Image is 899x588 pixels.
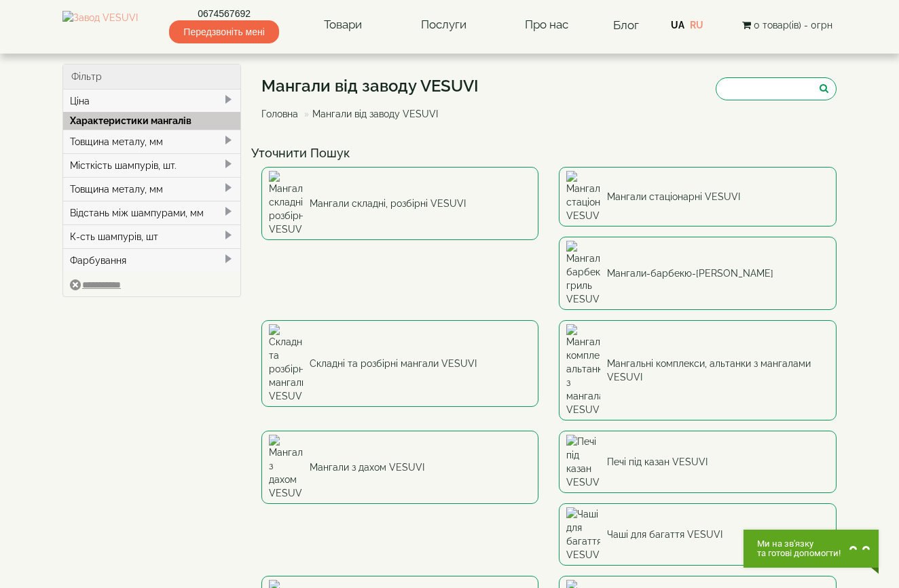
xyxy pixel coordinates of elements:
[511,9,582,41] a: Про нас
[754,20,832,31] span: 0 товар(ів) - 0грн
[690,20,703,31] a: RU
[63,224,240,248] div: К-сть шампурів, шт
[310,9,375,41] a: Товари
[757,539,841,549] span: Ми на зв'язку
[301,107,438,121] li: Мангали від заводу VESUVI
[269,435,303,500] img: Мангали з дахом VESUVI
[738,18,837,33] button: 0 товар(ів) - 0грн
[261,167,539,240] a: Мангали складні, розбірні VESUVI Мангали складні, розбірні VESUVI
[63,130,240,153] div: Товщина металу, мм
[261,77,479,95] h1: Мангали від заводу VESUVI
[671,20,684,31] a: UA
[559,167,837,227] a: Мангали стаціонарні VESUVI Мангали стаціонарні VESUVI
[566,507,600,562] img: Чаші для багаття VESUVI
[261,109,298,119] a: Головна
[566,241,600,306] img: Мангали-барбекю-гриль VESUVI
[63,201,240,224] div: Відстань між шампурами, мм
[559,503,837,566] a: Чаші для багаття VESUVI Чаші для багаття VESUVI
[407,9,480,41] a: Послуги
[261,320,539,407] a: Складні та розбірні мангали VESUVI Складні та розбірні мангали VESUVI
[63,90,240,113] div: Ціна
[559,431,837,493] a: Печі під казан VESUVI Печі під казан VESUVI
[169,7,278,20] a: 0674567692
[261,431,539,504] a: Мангали з дахом VESUVI Мангали з дахом VESUVI
[559,237,837,310] a: Мангали-барбекю-гриль VESUVI Мангали-барбекю-[PERSON_NAME]
[269,171,303,236] img: Мангали складні, розбірні VESUVI
[269,324,303,403] img: Складні та розбірні мангали VESUVI
[63,177,240,201] div: Товщина металу, мм
[63,112,240,130] div: Характеристики мангалів
[63,153,240,177] div: Місткість шампурів, шт.
[62,11,138,39] img: Завод VESUVI
[613,18,639,32] a: Блог
[63,64,240,90] div: Фільтр
[251,146,847,160] h4: Уточнити Пошук
[744,530,879,568] button: Chat button
[566,324,600,416] img: Мангальні комплекси, альтанки з мангалами VESUVI
[169,20,278,43] span: Передзвоніть мені
[559,320,837,420] a: Мангальні комплекси, альтанки з мангалами VESUVI Мангальні комплекси, альтанки з мангалами VESUVI
[566,435,600,489] img: Печі під казан VESUVI
[566,171,600,222] img: Мангали стаціонарні VESUVI
[757,549,841,558] span: та готові допомогти!
[63,248,240,272] div: Фарбування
